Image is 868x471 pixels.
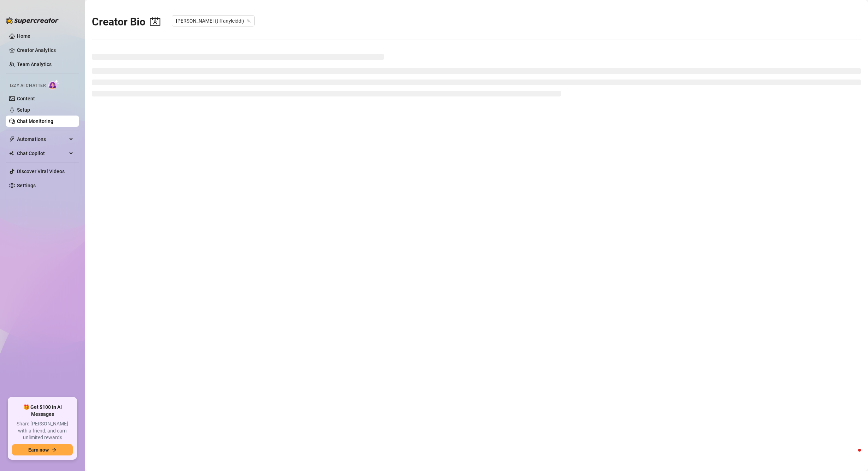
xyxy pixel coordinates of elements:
[12,404,73,418] span: 🎁 Get $100 in AI Messages
[12,420,73,441] span: Share [PERSON_NAME] with a friend, and earn unlimited rewards
[844,447,861,464] iframe: Intercom live chat
[17,96,35,101] a: Content
[150,16,160,27] span: contacts
[6,17,59,24] img: logo-BBDzfeDw.svg
[17,134,67,145] span: Automations
[17,61,52,67] a: Team Analytics
[17,169,65,174] a: Discover Viral Videos
[92,15,160,29] h2: Creator Bio
[247,19,251,23] span: team
[9,136,15,142] span: thunderbolt
[28,447,49,453] span: Earn now
[17,118,53,124] a: Chat Monitoring
[9,151,14,156] img: Chat Copilot
[17,33,30,39] a: Home
[48,80,59,90] img: AI Chatter
[17,107,30,113] a: Setup
[10,82,46,89] span: Izzy AI Chatter
[17,183,36,188] a: Settings
[176,16,250,26] span: Tiffany (tiffanyleiddi)
[12,444,73,455] button: Earn nowarrow-right
[52,447,57,452] span: arrow-right
[17,45,73,56] a: Creator Analytics
[17,148,67,159] span: Chat Copilot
